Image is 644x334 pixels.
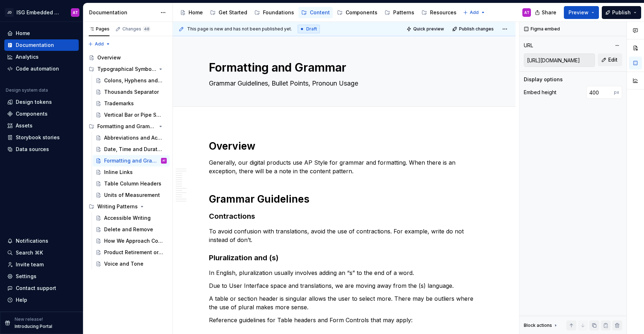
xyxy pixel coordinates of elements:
span: 48 [143,26,151,32]
div: Block actions [524,320,558,330]
h3: Pluralization and (s) [209,253,479,263]
div: Documentation [16,42,54,49]
button: Quick preview [404,24,447,34]
p: px [614,89,619,95]
a: Data sources [4,144,79,155]
a: Table Column Headers [93,178,170,189]
a: Analytics [4,51,79,63]
a: Resources [419,7,459,18]
p: To avoid confusion with translations, avoid the use of contractions. For example, write do not in... [209,227,479,244]
button: Publish [602,6,641,19]
textarea: Formatting and Grammar [208,59,478,76]
a: How We Approach Content [93,235,170,247]
span: Share [542,9,556,16]
div: Design system data [6,87,48,93]
a: Home [4,28,79,39]
div: Page tree [86,52,170,270]
button: Publish changes [450,24,497,34]
div: Accessible Writing [104,214,151,222]
div: Typographical Symbols and Punctuation [86,63,170,75]
div: Inline Links [104,169,133,176]
div: Overview [97,54,121,61]
p: A table or section header is singular allows the user to select more. There may be outliers where... [209,294,479,311]
a: Patterns [382,7,417,18]
div: Storybook stories [16,134,60,141]
div: Foundations [263,9,294,16]
div: Patterns [393,9,414,16]
div: Design tokens [16,98,52,106]
div: Date, Time and Duration [104,146,163,153]
div: Delete and Remove [104,226,153,233]
a: Invite team [4,259,79,270]
div: URL [524,42,533,49]
p: New release! [15,316,43,322]
span: Edit [608,56,618,63]
a: Colons, Hyphens and Dashes [93,75,170,86]
div: Page tree [177,5,459,20]
h3: Contractions [209,211,479,221]
a: Thousands Separator [93,86,170,98]
div: AT [524,10,530,15]
div: Components [16,110,48,117]
div: Invite team [16,261,44,268]
div: Display options [524,76,563,83]
a: Documentation [4,39,79,51]
div: Embed height [524,89,556,96]
span: This page is new and has not been published yet. [187,26,292,32]
div: Block actions [524,323,552,328]
button: JDISG Embedded Design SystemAT [1,5,82,20]
div: How We Approach Content [104,237,163,245]
h1: Overview [209,140,479,153]
a: Accessible Writing [93,212,170,224]
span: Preview [569,9,589,16]
button: Share [531,6,561,19]
div: Writing Patterns [86,201,170,212]
div: Formatting and Grammar [97,123,156,130]
div: Abbreviations and Acronyms [104,134,163,141]
div: Contact support [16,285,56,292]
a: Units of Measurement [93,189,170,201]
a: Components [334,7,380,18]
div: Help [16,296,27,304]
div: Resources [430,9,457,16]
p: Reference guidelines for Table headers and Form Controls that may apply: [209,316,479,324]
span: Quick preview [413,26,444,32]
a: Voice and Tone [93,258,170,270]
a: Abbreviations and Acronyms [93,132,170,144]
div: Changes [122,26,151,32]
div: Vertical Bar or Pipe Symbol | [104,111,163,118]
a: Inline Links [93,166,170,178]
a: Code automation [4,63,79,74]
div: Search ⌘K [16,249,43,256]
a: Settings [4,271,79,282]
div: Colons, Hyphens and Dashes [104,77,163,84]
p: Introducing Portal [15,324,52,329]
button: Contact support [4,282,79,294]
button: Add [461,8,488,18]
div: Trademarks [104,100,134,107]
div: Pages [89,26,109,32]
div: Formatting and Grammar [104,157,160,164]
div: Thousands Separator [104,88,159,96]
div: Writing Patterns [97,203,138,210]
div: Documentation [89,9,157,16]
div: Analytics [16,53,39,60]
div: Home [16,30,30,37]
div: Content [310,9,330,16]
button: Preview [564,6,599,19]
div: Get Started [219,9,247,16]
button: Add [86,39,113,49]
div: Notifications [16,237,48,245]
a: Content [298,7,333,18]
a: Design tokens [4,96,79,108]
a: Product Retirement or Transition [93,247,170,258]
a: Vertical Bar or Pipe Symbol | [93,109,170,121]
p: Due to User Interface space and translations, we are moving away from the (s) language. [209,281,479,290]
div: JD [5,8,14,17]
span: Add [95,41,104,47]
div: ISG Embedded Design System [16,9,62,16]
div: Assets [16,122,33,129]
div: AT [73,10,78,15]
span: Publish changes [459,26,494,32]
div: Typographical Symbols and Punctuation [97,66,156,73]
